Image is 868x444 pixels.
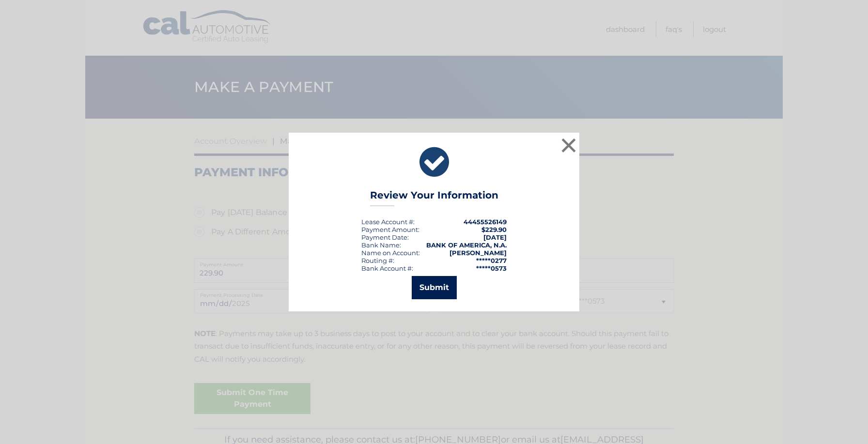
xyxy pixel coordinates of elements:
div: Name on Account: [361,249,420,257]
h3: Review Your Information [370,189,498,206]
div: Routing #: [361,257,394,264]
strong: BANK OF AMERICA, N.A. [426,241,507,249]
span: $229.90 [481,226,507,233]
div: Lease Account #: [361,218,415,226]
div: : [361,233,409,241]
strong: 44455526149 [464,218,507,226]
div: Bank Name: [361,241,401,249]
strong: [PERSON_NAME] [449,249,507,257]
button: × [559,136,578,155]
div: Bank Account #: [361,264,413,272]
span: [DATE] [483,233,507,241]
button: Submit [412,276,457,299]
div: Payment Amount: [361,226,419,233]
span: Payment Date [361,233,407,241]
